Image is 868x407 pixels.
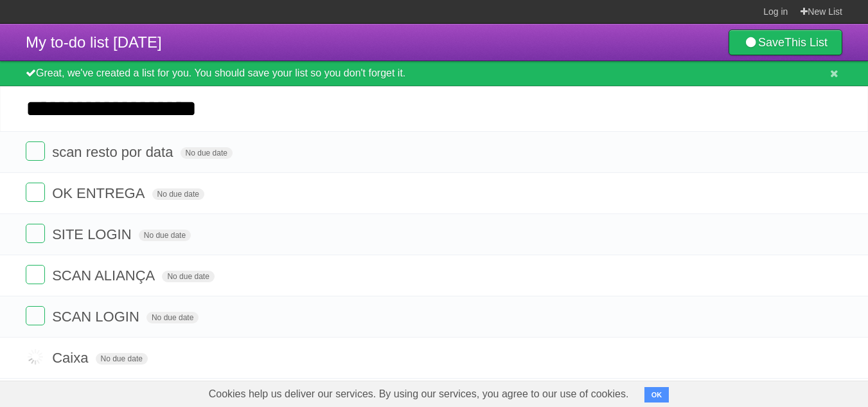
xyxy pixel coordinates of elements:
[784,36,828,49] b: This List
[26,224,45,243] label: Done
[52,267,158,284] span: SCAN ALIANÇA
[26,33,162,51] span: My to-do list [DATE]
[729,30,842,55] a: SaveThis List
[52,185,148,201] span: OK ENTREGA
[644,387,669,402] button: OK
[26,265,45,284] label: Done
[26,141,45,161] label: Done
[181,147,233,159] span: No due date
[52,309,143,325] span: SCAN LOGIN
[52,226,134,242] span: SITE LOGIN
[26,183,45,202] label: Done
[146,312,199,323] span: No due date
[26,347,45,366] label: Done
[52,350,91,366] span: Caixa
[162,271,214,282] span: No due date
[96,353,148,365] span: No due date
[196,381,642,407] span: Cookies help us deliver our services. By using our services, you agree to our use of cookies.
[52,144,176,160] span: scan resto por data
[152,188,204,200] span: No due date
[139,230,191,241] span: No due date
[26,306,45,325] label: Done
